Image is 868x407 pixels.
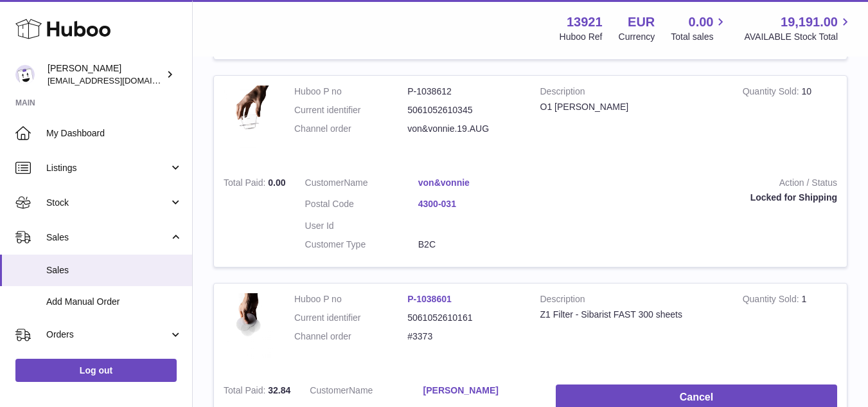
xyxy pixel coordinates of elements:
dt: Huboo P no [294,86,407,98]
a: 0.00 Total sales [671,14,728,43]
span: Sales [46,264,182,276]
img: internalAdmin-13921@internal.huboo.com [15,65,35,84]
img: 1742782644.png [224,86,275,154]
span: Stock [46,197,169,209]
dt: Current identifier [294,312,407,324]
strong: Total Paid [224,385,268,399]
dt: User Id [305,220,418,232]
a: Log out [15,359,177,382]
dt: Name [305,177,418,192]
div: Locked for Shipping [551,192,837,204]
strong: Description [540,86,723,101]
span: My Dashboard [46,127,182,140]
dt: Customer Type [305,239,418,251]
strong: Action / Status [551,177,837,192]
span: Sales [46,231,169,244]
dd: P-1038612 [407,86,520,98]
a: P-1038601 [407,294,452,304]
strong: Description [540,293,723,309]
div: [PERSON_NAME] [48,62,163,87]
span: Listings [46,162,169,174]
dt: Postal Code [305,198,418,213]
td: 10 [733,76,847,167]
strong: Quantity Sold [743,86,802,100]
strong: EUR [628,14,655,31]
img: 1742782158.jpeg [224,293,275,362]
a: [PERSON_NAME] [423,384,536,397]
dt: Huboo P no [294,293,407,305]
dd: B2C [418,239,531,251]
dd: #3373 [407,330,520,343]
span: Customer [305,177,344,188]
div: Huboo Ref [560,31,603,43]
dd: 5061052610161 [407,312,520,324]
span: Total sales [671,31,728,43]
span: Orders [46,329,169,341]
dd: 5061052610345 [407,104,520,116]
dt: Channel order [294,123,407,135]
span: Add Manual Order [46,296,182,308]
div: O1 [PERSON_NAME] [540,101,723,113]
div: Currency [619,31,655,43]
strong: Quantity Sold [743,294,802,307]
strong: Total Paid [224,177,268,191]
a: von&vonnie [418,177,531,189]
span: AVAILABLE Stock Total [744,31,853,43]
dd: von&vonnie.19.AUG [407,123,520,135]
dt: Current identifier [294,104,407,116]
span: 0.00 [268,177,285,188]
span: 19,191.00 [781,14,838,31]
a: 19,191.00 AVAILABLE Stock Total [744,14,853,43]
a: 4300-031 [418,198,531,210]
td: 1 [733,284,847,375]
dt: Channel order [294,330,407,343]
span: 32.84 [268,385,290,395]
dt: Name [310,384,423,400]
span: Customer [310,385,349,395]
div: Z1 Filter - Sibarist FAST 300 sheets [540,309,723,321]
strong: 13921 [567,14,603,31]
span: [EMAIL_ADDRESS][DOMAIN_NAME] [48,75,189,86]
span: 0.00 [689,14,714,31]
